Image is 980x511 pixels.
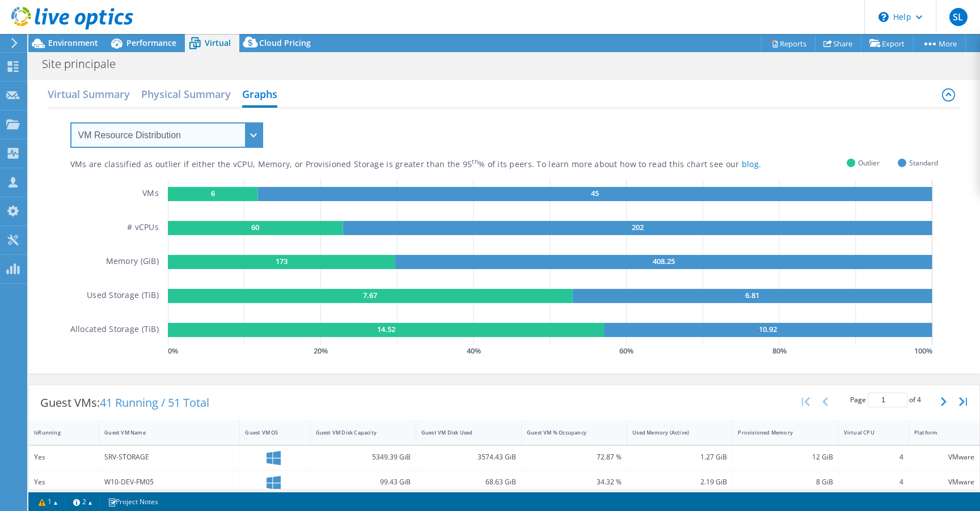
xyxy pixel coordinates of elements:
[31,495,66,509] a: 1
[100,495,166,509] a: Project Notes
[738,476,833,488] div: 8 GiB
[251,222,259,232] text: 60
[850,393,921,407] span: Page of
[168,346,178,356] text: 0 %
[141,83,231,105] h2: Physical Summary
[527,476,622,488] div: 34.32 %
[316,476,411,488] div: 99.43 GiB
[316,429,397,436] div: Guest VM Disk Capacity
[632,429,713,436] div: Used Memory (Active)
[106,255,159,269] h5: Memory (GiB)
[168,345,938,356] svg: GaugeChartPercentageAxisTexta
[467,346,481,356] text: 40 %
[87,289,159,303] h5: Used Storage (TiB)
[34,451,94,463] div: Yes
[868,393,907,407] input: jump to page
[913,35,966,52] a: More
[759,324,778,334] text: 10.92
[772,346,787,356] text: 80 %
[527,451,622,463] div: 72.87 %
[126,37,176,48] span: Performance
[632,476,727,488] div: 2.19 GiB
[591,188,599,198] text: 45
[844,476,903,488] div: 4
[815,35,861,52] a: Share
[878,12,889,22] svg: \n
[472,157,478,165] sup: th
[742,159,759,169] a: blog
[100,395,209,410] span: 41 Running / 51 Total
[104,451,234,463] div: SRV-STORAGE
[738,451,833,463] div: 12 GiB
[316,451,411,463] div: 5349.39 GiB
[619,346,633,356] text: 60 %
[844,429,890,436] div: Virtual CPU
[632,451,727,463] div: 1.27 GiB
[34,476,94,488] div: Yes
[242,83,277,108] h2: Graphs
[844,451,903,463] div: 4
[909,156,938,169] span: Standard
[142,187,159,201] h5: VMs
[29,385,221,420] div: Guest VMs:
[914,429,961,436] div: Platform
[70,323,159,337] h5: Allocated Storage (TiB)
[314,346,328,356] text: 20 %
[949,8,968,26] span: SL
[527,429,608,436] div: Guest VM % Occupancy
[761,35,816,52] a: Reports
[211,188,215,198] text: 6
[858,156,880,169] span: Outlier
[104,429,221,436] div: Guest VM Name
[421,451,516,463] div: 3574.43 GiB
[259,37,311,48] span: Cloud Pricing
[276,256,288,266] text: 173
[421,429,502,436] div: Guest VM Disk Used
[245,429,291,436] div: Guest VM OS
[70,159,818,170] div: VMs are classified as outlier if either the vCPU, Memory, or Provisioned Storage is greater than ...
[364,290,378,300] text: 7.67
[48,37,98,48] span: Environment
[34,429,80,436] div: IsRunning
[205,37,231,48] span: Virtual
[65,495,100,509] a: 2
[653,256,675,266] text: 408.25
[917,395,921,404] span: 4
[421,476,516,488] div: 68.63 GiB
[377,324,395,334] text: 14.52
[738,429,819,436] div: Provisioned Memory
[914,476,974,488] div: VMware
[914,346,932,356] text: 100 %
[861,35,914,52] a: Export
[127,221,159,235] h5: # vCPUs
[104,476,234,488] div: W10-DEV-FM05
[48,83,130,105] h2: Virtual Summary
[914,451,974,463] div: VMware
[632,222,644,232] text: 202
[37,58,133,70] h1: Site principale
[746,290,760,300] text: 6.81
